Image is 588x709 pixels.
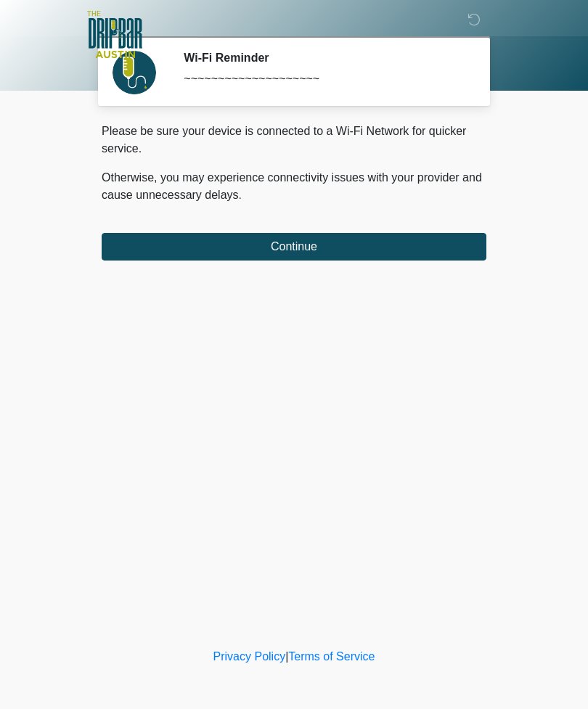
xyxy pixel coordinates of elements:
[184,70,465,88] div: ~~~~~~~~~~~~~~~~~~~~
[102,123,486,157] p: Please be sure your device is connected to a Wi-Fi Network for quicker service.
[239,189,242,201] span: .
[213,650,286,663] a: Privacy Policy
[87,11,142,58] img: The DRIPBaR - Austin The Domain Logo
[102,169,486,204] p: Otherwise, you may experience connectivity issues with your provider and cause unnecessary delays
[285,650,288,663] a: |
[102,233,486,261] button: Continue
[288,650,375,663] a: Terms of Service
[113,51,156,94] img: Agent Avatar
